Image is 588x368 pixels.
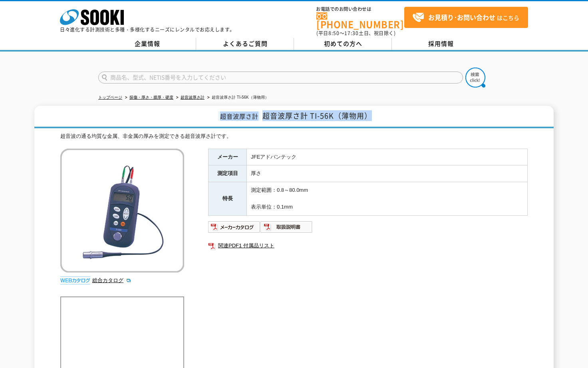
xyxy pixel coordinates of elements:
[206,93,269,102] li: 超音波厚さ計 TI-56K（薄物用）
[465,68,485,88] img: btn_search.png
[247,165,528,182] td: 厚さ
[208,226,260,232] a: メーカーカタログ
[181,95,205,99] a: 超音波厚さ計
[208,241,528,251] a: 関連PDF1 付属品リスト
[218,111,260,121] span: 超音波厚さ計
[60,27,235,32] p: 日々進化する計測技術と多種・多様化するニーズにレンタルでお応えします。
[247,149,528,165] td: JFEアドバンテック
[129,95,173,99] a: 探傷・厚さ・膜厚・硬度
[98,95,122,99] a: トップページ
[412,12,519,24] span: はこちら
[294,38,392,50] a: 初めての方へ
[428,12,495,22] strong: お見積り･お問い合わせ
[196,38,294,50] a: よくあるご質問
[328,30,340,37] span: 8:50
[209,165,247,182] th: 測定項目
[262,110,372,121] span: 超音波厚さ計 TI-56K（薄物用）
[404,7,528,28] a: お見積り･お問い合わせはこちら
[209,182,247,215] th: 特長
[60,276,90,284] img: webカタログ
[344,30,359,37] span: 17:30
[392,38,490,50] a: 採用情報
[92,277,131,283] a: 総合カタログ
[260,226,313,232] a: 取扱説明書
[60,132,528,141] div: 超音波の通る均質な金属、非金属の厚みを測定できる超音波厚さ計です。
[316,12,404,29] a: [PHONE_NUMBER]
[98,72,463,84] input: 商品名、型式、NETIS番号を入力してください
[324,39,362,48] span: 初めての方へ
[316,7,404,12] span: お電話でのお問い合わせは
[98,38,196,50] a: 企業情報
[208,221,260,233] img: メーカーカタログ
[247,182,528,215] td: 測定範囲：0.8～80.0mm 表示単位：0.1mm
[60,149,184,273] img: 超音波厚さ計 TI-56K（薄物用）
[260,221,313,233] img: 取扱説明書
[316,30,395,37] span: (平日 ～ 土日、祝日除く)
[209,149,247,165] th: メーカー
